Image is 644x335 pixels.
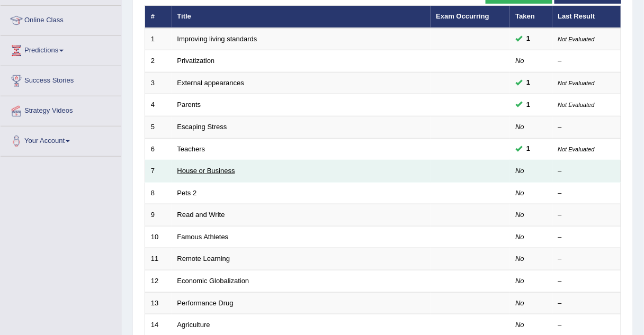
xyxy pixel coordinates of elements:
a: Performance Drug [177,299,234,307]
a: Teachers [177,145,205,153]
td: 4 [145,94,172,116]
div: – [558,298,615,309]
em: No [516,167,525,175]
em: No [516,277,525,285]
th: # [145,6,172,28]
em: No [516,211,525,219]
td: 13 [145,292,172,314]
em: No [516,123,525,131]
div: – [558,56,615,66]
small: Not Evaluated [558,36,595,42]
a: Strategy Videos [1,96,121,123]
div: – [558,320,615,330]
a: Escaping Stress [177,123,227,131]
td: 1 [145,28,172,50]
em: No [516,299,525,307]
th: Taken [510,6,552,28]
a: Privatization [177,57,215,65]
em: No [516,255,525,262]
a: Economic Globalization [177,277,249,285]
div: – [558,210,615,220]
a: Agriculture [177,321,210,329]
td: 10 [145,226,172,248]
td: 12 [145,270,172,292]
a: Read and Write [177,211,225,219]
span: You can still take this question [523,77,535,88]
td: 6 [145,138,172,160]
a: Exam Occurring [436,12,489,20]
th: Title [172,6,431,28]
em: No [516,57,525,65]
em: No [516,189,525,197]
td: 3 [145,72,172,94]
a: External appearances [177,79,244,87]
a: Predictions [1,36,121,62]
div: – [558,122,615,132]
em: No [516,233,525,241]
div: – [558,188,615,198]
td: 5 [145,116,172,139]
td: 9 [145,204,172,227]
td: 7 [145,160,172,183]
div: – [558,166,615,176]
a: Online Class [1,6,121,32]
span: You can still take this question [523,143,535,155]
a: Famous Athletes [177,233,229,241]
small: Not Evaluated [558,102,595,108]
a: House or Business [177,167,235,175]
em: No [516,321,525,329]
small: Not Evaluated [558,146,595,152]
a: Remote Learning [177,255,230,262]
a: Parents [177,101,201,108]
div: – [558,254,615,264]
small: Not Evaluated [558,80,595,86]
a: Pets 2 [177,189,197,197]
a: Your Account [1,126,121,153]
td: 8 [145,182,172,204]
td: 2 [145,50,172,73]
span: You can still take this question [523,99,535,111]
div: – [558,232,615,242]
td: 11 [145,248,172,270]
div: – [558,276,615,286]
a: Success Stories [1,66,121,93]
th: Last Result [552,6,621,28]
a: Improving living standards [177,35,257,43]
span: You can still take this question [523,33,535,44]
